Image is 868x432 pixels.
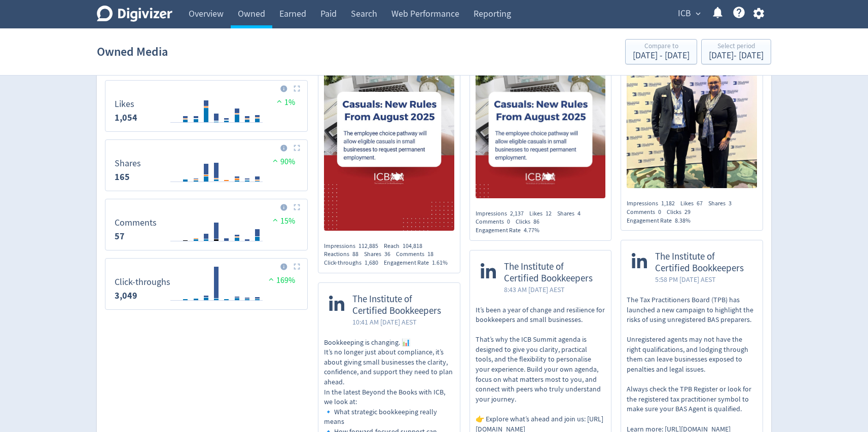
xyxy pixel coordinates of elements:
[546,209,552,218] span: 12
[97,35,168,68] h1: Owned Media
[674,6,703,22] button: ICB
[529,209,557,218] div: Likes
[294,263,300,270] img: Placeholder
[627,217,696,225] div: Engagement Rate
[403,242,422,250] span: 104,818
[352,317,449,327] span: 10:41 AM [DATE] AEST
[115,217,157,229] dt: Comments
[384,259,453,267] div: Engagement Rate
[270,157,295,167] span: 90%
[270,216,295,226] span: 15%
[324,250,364,259] div: Reactions
[115,112,137,124] strong: 1,054
[266,275,276,283] img: positive-performance.svg
[684,208,691,216] span: 29
[675,217,691,225] span: 8.38%
[384,250,390,258] span: 36
[427,250,433,258] span: 18
[678,6,691,22] span: ICB
[627,199,680,208] div: Impressions
[507,218,510,226] span: 0
[729,199,732,207] span: 3
[110,85,303,127] svg: Likes 1,054
[476,68,606,198] img: https://media.cf.digivizer.com/images/linkedin-127897832-urn:li:share:7367137194483843072-6f4ea05...
[658,208,661,216] span: 0
[476,209,529,218] div: Impressions
[384,242,428,250] div: Reach
[352,294,449,317] span: The Institute of Certified Bookkeepers
[110,263,303,305] svg: Click-throughs 3,049
[504,261,601,284] span: The Institute of Certified Bookkeepers
[115,98,137,110] dt: Likes
[324,242,384,250] div: Impressions
[709,43,764,51] div: Select period
[510,209,524,218] span: 2,137
[557,209,586,218] div: Shares
[680,199,708,208] div: Likes
[655,274,752,284] span: 5:58 PM [DATE] AEST
[365,259,378,267] span: 1,680
[708,199,737,208] div: Shares
[294,85,300,92] img: Placeholder
[697,199,703,207] span: 67
[294,145,300,151] img: Placeholder
[110,203,303,246] svg: Comments 57
[396,250,439,259] div: Comments
[115,171,130,183] strong: 165
[533,218,539,226] span: 86
[701,39,771,64] button: Select period[DATE]- [DATE]
[516,218,545,226] div: Clicks
[115,276,170,288] dt: Click-throughs
[352,250,358,258] span: 88
[625,39,697,64] button: Compare to[DATE] - [DATE]
[324,259,384,267] div: Click-throughs
[115,230,125,242] strong: 57
[524,226,539,234] span: 4.77%
[358,242,378,250] span: 112,885
[667,208,696,217] div: Clicks
[432,259,448,267] span: 1.61%
[476,226,545,235] div: Engagement Rate
[115,158,141,169] dt: Shares
[274,97,295,107] span: 1%
[633,43,690,51] div: Compare to
[694,9,703,18] span: expand_more
[115,290,137,302] strong: 3,049
[655,251,752,274] span: The Institute of Certified Bookkeepers
[110,144,303,187] svg: Shares 165
[633,51,690,60] div: [DATE] - [DATE]
[270,157,280,164] img: positive-performance.svg
[627,58,757,188] img: https://media.cf.digivizer.com/images/linkedin-127897832-urn:li:share:7363799706625302528-5c700c0...
[266,275,295,285] span: 169%
[504,284,601,295] span: 8:43 AM [DATE] AEST
[661,199,675,207] span: 1,182
[294,204,300,210] img: Placeholder
[476,218,516,226] div: Comments
[364,250,396,259] div: Shares
[709,51,764,60] div: [DATE] - [DATE]
[577,209,581,218] span: 4
[270,216,280,224] img: positive-performance.svg
[274,97,284,105] img: positive-performance.svg
[627,208,667,217] div: Comments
